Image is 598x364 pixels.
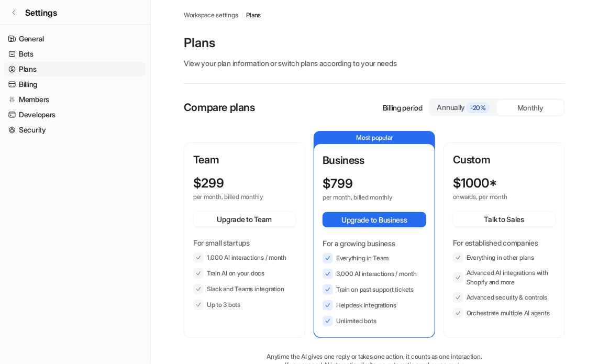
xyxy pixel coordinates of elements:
[193,300,296,310] li: Up to 3 bots
[323,212,426,227] button: Upgrade to Business
[453,193,537,201] p: onwards, per month
[193,152,296,168] p: Team
[241,10,243,20] span: /
[246,10,261,20] a: Plans
[434,102,493,113] div: Annually
[323,177,353,191] p: $ 799
[193,268,296,279] li: Train AI on your docs
[453,176,497,191] p: $ 1000*
[25,6,57,19] span: Settings
[453,152,556,168] p: Custom
[193,193,277,201] p: per month, billed monthly
[184,352,565,361] p: Anytime the AI gives one reply or takes one action, it counts as one interaction.
[453,252,556,263] li: Everything in other plans
[193,237,296,248] p: For small startups
[467,103,490,113] span: -20%
[453,292,556,303] li: Advanced security & controls
[4,47,146,61] a: Bots
[453,308,556,318] li: Orchestrate multiple AI agents
[323,238,426,249] p: For a growing business
[323,193,407,202] p: per month, billed monthly
[193,212,296,227] button: Upgrade to Team
[184,10,238,20] a: Workspace settings
[184,58,565,69] p: View your plan information or switch plans according to your needs
[193,252,296,263] li: 1,000 AI interactions / month
[323,284,426,295] li: Train on past support tickets
[4,77,146,92] a: Billing
[4,107,146,122] a: Developers
[4,123,146,137] a: Security
[497,100,564,115] div: Monthly
[4,62,146,76] a: Plans
[323,269,426,279] li: 3,000 AI interactions / month
[383,102,423,113] p: Billing period
[453,268,556,287] li: Advanced AI integrations with Shopify and more
[4,31,146,46] a: General
[453,237,556,248] p: For established companies
[184,100,255,115] p: Compare plans
[193,284,296,294] li: Slack and Teams integration
[4,92,146,107] a: Members
[453,212,556,227] button: Talk to Sales
[323,300,426,311] li: Helpdesk integrations
[314,131,435,144] p: Most popular
[323,253,426,263] li: Everything in Team
[184,35,565,51] p: Plans
[193,176,224,191] p: $ 299
[323,152,426,168] p: Business
[323,316,426,326] li: Unlimited bots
